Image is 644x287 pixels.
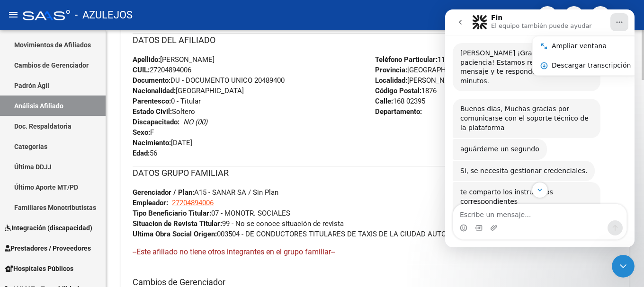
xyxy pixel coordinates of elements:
span: 1876 [375,87,437,95]
strong: Discapacitado: [133,118,179,126]
div: Ludmila dice… [8,151,182,173]
span: 27204894006 [172,199,214,207]
h3: DATOS DEL AFILIADO [133,34,617,47]
span: DU - DOCUMENTO UNICO 20489400 [133,76,285,85]
strong: Estado Civil: [133,107,172,116]
span: 0 - Titular [133,97,201,105]
span: 1130100319 [375,55,475,64]
strong: Parentesco: [133,97,171,105]
strong: Edad: [133,149,150,157]
strong: Empleador: [133,199,168,207]
div: Ampliar ventana [107,32,186,42]
strong: Provincia: [375,66,407,74]
iframe: Intercom live chat [445,9,635,247]
span: 168 02395 [375,97,425,105]
span: [PERSON_NAME] [133,55,215,64]
span: A15 - SANAR SA / Sin Plan [133,188,278,197]
div: Si, se necesita gestionar credenciales. [8,151,150,172]
span: Hospitales Públicos [5,263,73,274]
div: [PERSON_NAME] ¡Gracias por tu paciencia! Estamos revisando tu mensaje y te responderemos en unos ... [8,34,155,82]
strong: Situacion de Revista Titular: [133,219,222,228]
i: NO (00) [183,118,207,126]
div: Buenos dias, Muchas gracias por comunicarse con el soporte técnico de la plataforma [8,89,155,129]
strong: Nacionalidad: [133,87,176,95]
span: - AZULEJOS [75,5,133,26]
button: Adjuntar un archivo [45,215,53,222]
strong: Gerenciador / Plan: [133,188,194,197]
div: Fin dice… [8,34,182,89]
strong: Código Postal: [375,87,421,95]
h3: DATOS GRUPO FAMILIAR [133,166,617,180]
span: [PERSON_NAME] [375,76,462,85]
button: Scroll to bottom [87,173,103,189]
div: Ampliar ventana [88,27,193,46]
div: Ludmila dice… [8,89,182,130]
span: 99 - No se conoce situación de revista [133,219,344,228]
div: [PERSON_NAME] ¡Gracias por tu paciencia! Estamos revisando tu mensaje y te responderemos en unos ... [15,39,148,76]
strong: Departamento: [375,107,422,116]
strong: Teléfono Particular: [375,55,438,64]
span: 07 - MONOTR. SOCIALES [133,209,290,217]
strong: Apellido: [133,55,160,64]
div: Ludmila dice… [8,130,182,151]
span: [DATE] [133,139,192,147]
span: 003504 - DE CONDUCTORES TITULARES DE TAXIS DE LA CIUDAD AUTONOMA DE [GEOGRAPHIC_DATA] [133,230,548,238]
button: Selector de emoji [15,215,22,222]
iframe: Intercom live chat [612,255,635,278]
div: Si, se necesita gestionar credenciales. [15,157,142,166]
span: [GEOGRAPHIC_DATA] [375,66,475,74]
h4: --Este afiliado no tiene otros integrantes en el grupo familiar-- [133,247,617,257]
span: Integración (discapacidad) [5,223,92,233]
strong: Documento: [133,76,170,85]
div: Descargar transcripción [88,46,193,66]
span: Prestadores / Proveedores [5,243,91,253]
span: F [133,128,154,137]
button: Selector de gif [30,215,37,222]
div: aguárdeme un segundo [15,135,94,145]
div: Descargar transcripción [107,51,186,61]
div: aguárdeme un segundo [8,130,102,150]
span: Soltero [133,107,195,116]
textarea: Escribe un mensaje... [8,195,181,211]
mat-icon: menu [8,9,19,20]
strong: Tipo Beneficiario Titular: [133,209,211,217]
button: Enviar un mensaje… [162,211,178,226]
strong: Ultima Obra Social Origen: [133,230,217,238]
strong: Sexo: [133,128,150,137]
strong: Localidad: [375,76,407,85]
span: 27204894006 [133,66,191,74]
strong: Calle: [375,97,393,105]
span: [GEOGRAPHIC_DATA] [133,87,244,95]
div: Buenos dias, Muchas gracias por comunicarse con el soporte técnico de la plataforma [15,95,148,123]
span: 56 [133,149,157,157]
strong: Nacimiento: [133,139,171,147]
strong: CUIL: [133,66,150,74]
